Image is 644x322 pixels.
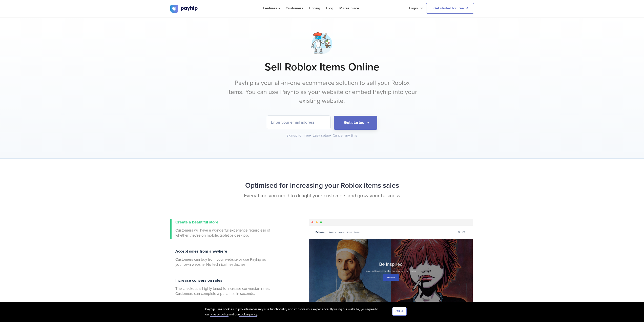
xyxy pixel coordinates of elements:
span: Customers can buy from your website or use Payhip as your own website. No technical headaches. [175,257,272,267]
a: Increase conversion rates The checkout is highly tuned to increase conversion rates. Customers ca... [170,277,272,297]
button: OK [392,307,407,316]
p: Payhip is your all-in-one ecommerce solution to sell your Roblox items. You can use Payhip as you... [227,79,417,106]
h2: Optimised for increasing your Roblox items sales [170,179,474,192]
span: The checkout is highly tuned to increase conversion rates. Customers can complete a purchase in s... [175,286,272,296]
div: Payhip uses cookies to provide necessary site functionality and improve your experience. By using... [205,307,392,317]
span: • [310,133,311,138]
input: Enter your email address [267,116,330,129]
span: Customers will have a wonderful experience regardless of whether they're on mobile, tablet or des... [175,228,272,238]
a: privacy policy [210,312,228,317]
span: Features [263,6,280,10]
button: Get started [334,116,377,130]
a: Get started for free [426,3,474,14]
div: Easy setup [313,133,332,138]
p: Everything you need to delight your customers and grow your business [170,192,474,200]
a: Create a beautiful store Customers will have a wonderful experience regardless of whether they're... [170,219,272,239]
h1: Sell Roblox Items Online [170,61,474,73]
a: cookie policy [239,312,257,317]
div: Signup for free [286,133,312,138]
span: • [330,133,331,138]
a: Accept sales from anywhere Customers can buy from your website or use Payhip as your own website.... [170,248,272,268]
span: Create a beautiful store [175,220,218,225]
span: Accept sales from anywhere [175,249,227,254]
img: logo.svg [170,5,198,13]
span: Increase conversion rates [175,278,222,283]
div: Cancel any time [333,133,358,138]
img: artist-robot-3-8hkzk2sf5n3ipdxg3tnln.png [309,30,335,56]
